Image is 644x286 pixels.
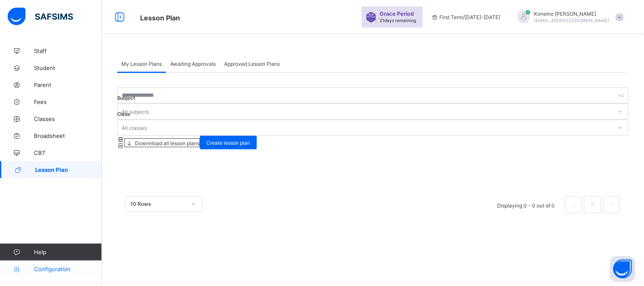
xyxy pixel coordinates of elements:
span: CBT [34,149,102,156]
div: All classes [122,120,147,136]
span: Approved Lesson Plans [224,61,280,67]
span: Parent [34,81,102,88]
span: Help [34,249,101,255]
span: Staff [34,48,102,54]
button: next page [603,196,620,213]
span: Awaiting Approvals [170,61,216,67]
span: Lesson Plan [35,166,102,173]
span: Student [34,64,102,71]
span: Grace Period [380,11,414,17]
li: Displaying 0 - 0 out of 0 [491,196,562,213]
span: Fees [34,98,102,105]
div: Koneino Griffith [509,10,628,24]
span: Koneino [PERSON_NAME] [534,11,610,17]
button: prev page [565,196,582,213]
span: Classes [34,115,102,122]
span: My Lesson Plans [121,61,162,67]
a: 0 [588,199,596,210]
span: Create lesson plan [206,140,250,146]
span: Lesson Plan [140,14,180,22]
span: Configuration [34,266,101,272]
img: safsims [8,8,73,25]
div: All subjects [122,104,149,120]
li: 下一页 [603,196,620,213]
span: Subject [117,95,135,101]
span: Downnload all lesson plans [134,140,200,146]
span: Class [117,111,130,117]
img: sticker-purple.71386a28dfed39d6af7621340158ba97.svg [366,12,377,22]
span: 21 days remaining [380,18,416,23]
li: 上一页 [565,196,582,213]
span: session/term information [431,14,501,20]
li: 0 [584,196,601,213]
span: Broadsheet [34,132,102,139]
button: Open asap [610,256,636,282]
div: 10 Rows [130,201,186,207]
span: [EMAIL_ADDRESS][DOMAIN_NAME] [534,18,610,23]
